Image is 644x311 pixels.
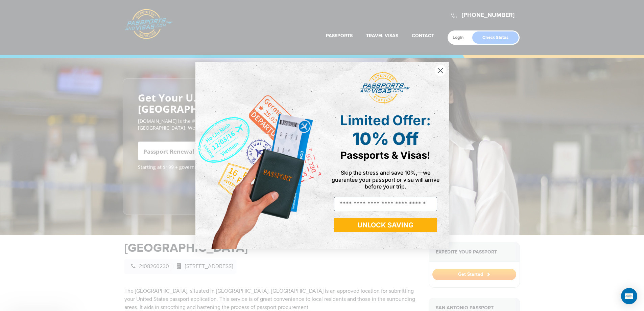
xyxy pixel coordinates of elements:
span: Passports & Visas! [340,149,430,161]
button: Close dialog [434,65,446,76]
div: Open Intercom Messenger [621,288,637,304]
img: passports and visas [360,72,411,104]
span: Skip the stress and save 10%,—we guarantee your passport or visa will arrive before your trip. [332,169,439,190]
button: UNLOCK SAVING [334,218,437,232]
span: 10% Off [352,129,419,149]
span: Limited Offer: [340,112,431,129]
img: de9cda0d-0715-46ca-9a25-073762a91ba7.png [195,62,322,249]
